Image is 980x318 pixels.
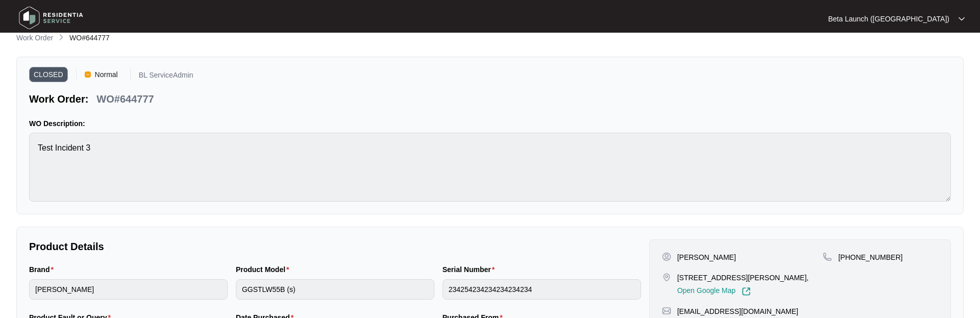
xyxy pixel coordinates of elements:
[85,71,91,78] img: Vercel Logo
[443,264,499,275] label: Serial Number
[139,71,193,82] p: BL ServiceAdmin
[91,67,122,82] span: Normal
[959,16,965,21] img: dropdown arrow
[443,279,641,300] input: Serial Number
[838,252,902,262] p: [PHONE_NUMBER]
[677,273,809,283] p: [STREET_ADDRESS][PERSON_NAME],
[828,14,949,24] p: Beta Launch ([GEOGRAPHIC_DATA])
[14,33,55,44] a: Work Order
[29,92,88,106] p: Work Order:
[29,239,641,254] p: Product Details
[15,3,87,33] img: residentia service logo
[662,273,671,282] img: map-pin
[57,33,65,41] img: chevron-right
[677,252,736,262] p: [PERSON_NAME]
[823,252,832,261] img: map-pin
[29,118,951,129] p: WO Description:
[69,34,110,42] span: WO#644777
[677,306,798,316] p: [EMAIL_ADDRESS][DOMAIN_NAME]
[29,67,68,82] span: CLOSED
[29,133,951,202] textarea: Test Incident 3
[29,279,228,300] input: Brand
[662,306,671,315] img: map-pin
[96,92,154,106] p: WO#644777
[742,287,751,296] img: Link-External
[16,33,53,43] p: Work Order
[29,264,58,275] label: Brand
[662,252,671,261] img: user-pin
[677,287,751,296] a: Open Google Map
[236,279,434,300] input: Product Model
[236,264,293,275] label: Product Model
